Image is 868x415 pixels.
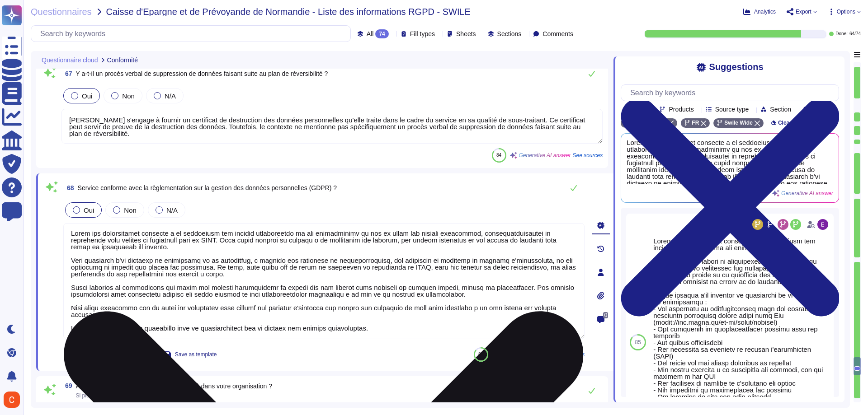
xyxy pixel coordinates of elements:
[375,29,388,38] div: 74
[107,57,138,63] span: Conformité
[61,109,603,144] textarea: [PERSON_NAME] s'engage à fournir un certificat de destruction des données personnelles qu'elle tr...
[478,352,483,357] span: 85
[754,9,776,14] span: Analytics
[519,153,571,158] span: Generative AI answer
[84,206,94,214] span: Oui
[849,32,861,36] span: 64 / 74
[36,26,350,42] input: Search by keywords
[367,31,374,37] span: All
[106,7,471,16] span: Caisse d'Epargne et de Prévoyande de Normandie - Liste des informations RGPD - SWILE
[63,185,74,191] span: 68
[82,92,92,100] span: Oui
[124,206,137,214] span: Non
[122,92,135,100] span: Non
[76,70,328,77] span: Y a-t-il un procès verbal de suppression de données faisant suite au plan de réversibilité ?
[61,70,72,77] span: 67
[63,223,585,339] textarea: Lorem ips dolorsitamet consecte a el seddoeiusm tem incidid utlaboreetdo ma ali enimadminimv qu n...
[817,219,828,230] img: user
[165,92,176,100] span: N/A
[42,57,98,63] span: Questionnaire cloud
[166,206,178,214] span: N/A
[796,9,811,14] span: Export
[31,7,92,16] span: Questionnaires
[837,9,855,14] span: Options
[410,31,435,37] span: Fill types
[497,31,522,37] span: Sections
[635,340,641,345] span: 85
[572,153,603,158] span: See sources
[456,31,476,37] span: Sheets
[496,153,501,158] span: 84
[835,32,848,36] span: Done:
[78,184,337,191] span: Service conforme avec la règlementation sur la gestion des données personnelles (GDPR) ?
[743,8,776,15] button: Analytics
[2,390,26,410] button: user
[4,392,20,408] img: user
[626,85,839,101] input: Search by keywords
[603,312,608,318] span: 0
[542,31,573,37] span: Comments
[61,382,72,389] span: 69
